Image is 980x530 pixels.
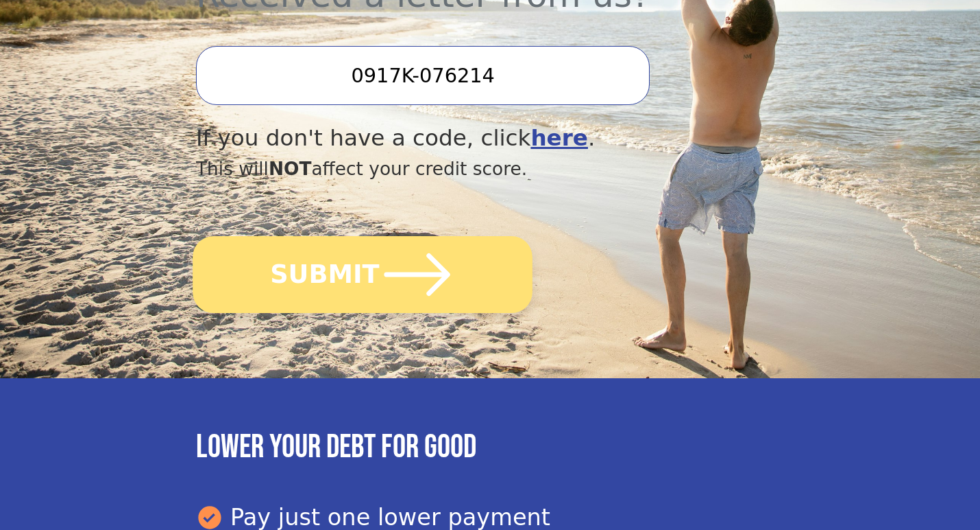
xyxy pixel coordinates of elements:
[196,122,696,155] div: If you don't have a code, click .
[530,125,588,151] a: here
[196,428,784,468] h3: Lower your debt for good
[196,46,650,105] input: Enter your Offer Code:
[196,155,696,183] div: This will affect your credit score.
[193,236,532,313] button: SUBMIT
[269,158,312,179] span: NOT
